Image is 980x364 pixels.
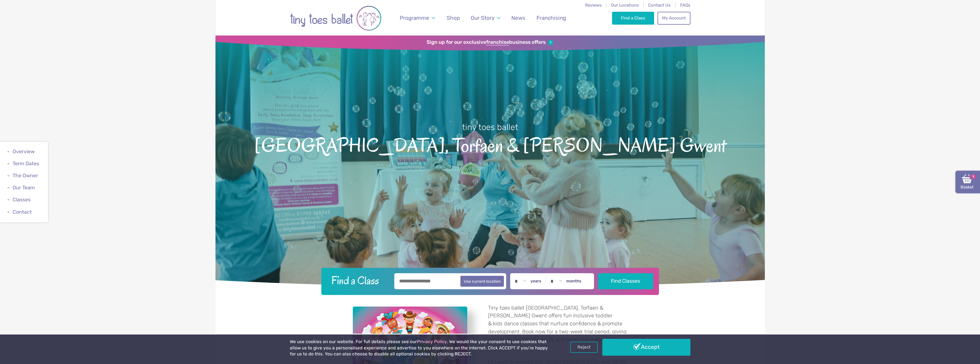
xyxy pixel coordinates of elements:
button: Find Classes [598,273,653,289]
a: FAQs [680,3,690,8]
a: News [509,11,528,25]
a: Our Story [468,11,503,25]
span: Shop [447,15,460,21]
span: Our Story [471,15,494,21]
label: months [566,279,581,284]
p: We use cookies on our website. For full details please see our . We would like your consent to us... [290,339,550,357]
button: Use current location [460,276,504,287]
a: Franchising [534,11,569,25]
img: tiny toes ballet [290,4,381,33]
a: My Account [658,12,690,24]
a: Accept [602,339,690,355]
a: Programme [397,11,438,25]
a: Reject [570,342,598,353]
a: Privacy Policy [417,339,447,344]
a: Contact Us [648,3,671,8]
label: years [530,279,541,284]
p: Tiny toes ballet [GEOGRAPHIC_DATA], Torfaen & [PERSON_NAME] Gwent offers fun inclusive toddler & ... [488,304,627,352]
a: Sign up for our exclusivefranchisebusiness offers [427,39,553,46]
a: Reviews [585,3,602,8]
a: Our Locations [611,3,639,8]
a: Shop [444,11,462,25]
a: Find a Class [612,12,654,24]
span: Franchising [536,15,566,21]
span: Programme [400,15,429,21]
span: News [511,15,525,21]
small: tiny toes ballet [462,122,518,132]
h2: Find a Class [327,273,390,288]
strong: franchise [486,39,509,46]
span: [GEOGRAPHIC_DATA], Torfaen & [PERSON_NAME] Gwent [225,133,755,156]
